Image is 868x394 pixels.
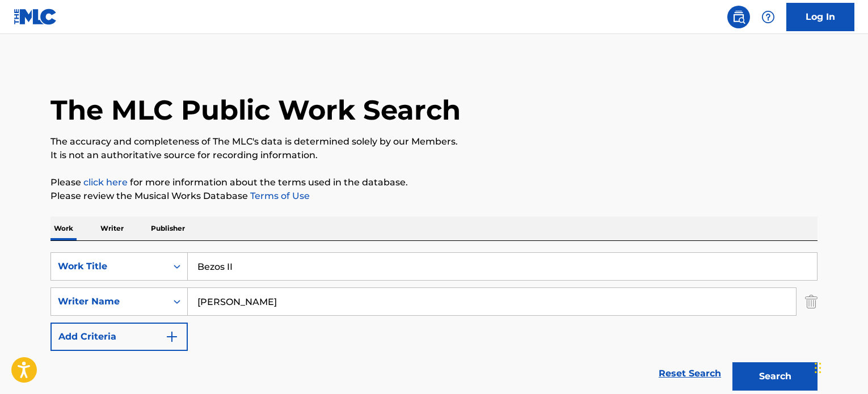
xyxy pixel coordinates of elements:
div: Work Title [58,260,160,273]
a: Log In [786,3,854,31]
div: Help [757,6,779,28]
button: Add Criteria [50,323,188,351]
div: Writer Name [58,295,160,308]
h1: The MLC Public Work Search [50,93,461,127]
p: Publisher [148,217,188,240]
button: Search [732,362,818,391]
p: Writer [97,217,127,240]
img: 9d2ae6d4665cec9f34b9.svg [165,330,179,344]
div: Drag [815,351,821,385]
a: Public Search [727,6,750,28]
iframe: Chat Widget [811,340,868,394]
img: search [732,10,745,24]
img: help [761,10,775,24]
a: Reset Search [653,361,727,386]
p: Work [50,217,77,240]
p: Please for more information about the terms used in the database. [50,176,818,189]
p: The accuracy and completeness of The MLC's data is determined solely by our Members. [50,135,818,149]
a: Terms of Use [248,190,310,201]
a: click here [83,177,128,188]
p: It is not an authoritative source for recording information. [50,149,818,162]
p: Please review the Musical Works Database [50,189,818,203]
img: MLC Logo [14,9,57,25]
img: Delete Criterion [805,287,818,316]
